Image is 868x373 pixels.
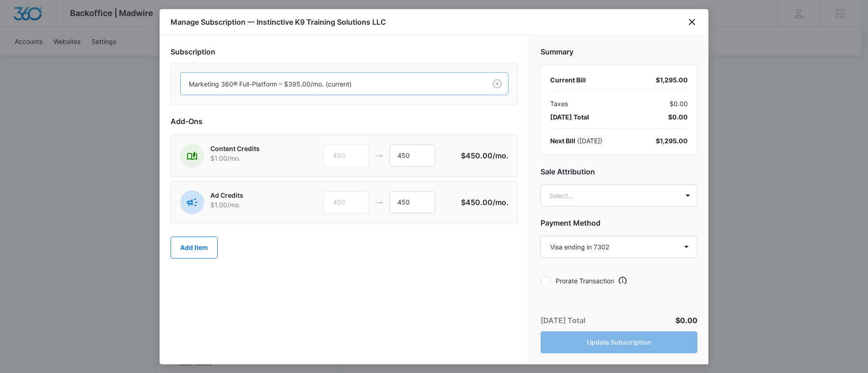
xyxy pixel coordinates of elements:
span: $0.00 [670,99,688,108]
div: ( [DATE] ) [550,136,602,146]
span: Current Bill [550,76,586,84]
div: $1,295.00 [656,136,688,146]
h2: Subscription [171,46,518,57]
p: $450.00 [461,197,509,208]
h2: Sale Attribution [541,166,697,177]
p: [DATE] Total [541,315,585,326]
span: /mo. [493,198,509,207]
p: Ad Credits [210,190,290,200]
label: Prorate Transaction [541,276,614,286]
button: Clear [490,76,504,91]
input: 1 [390,191,435,213]
span: /mo. [493,151,509,160]
span: [DATE] Total [550,112,589,122]
span: $0.00 [675,316,697,325]
button: Add Item [171,237,218,259]
div: $1,295.00 [656,75,688,85]
p: $1.00 /mo. [210,200,290,210]
p: $1.00 /mo. [210,153,290,163]
h2: Payment Method [541,217,697,228]
button: close [686,16,697,27]
p: $450.00 [461,150,509,161]
h2: Summary [541,46,697,57]
p: Content Credits [210,144,290,153]
input: Subscription [189,79,191,89]
h1: Manage Subscription — Instinctive K9 Training Solutions LLC [171,16,386,27]
span: $0.00 [668,112,688,122]
span: Taxes [550,99,568,108]
h2: Add-Ons [171,116,518,127]
span: Next Bill [550,137,575,145]
input: 1 [390,145,435,167]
